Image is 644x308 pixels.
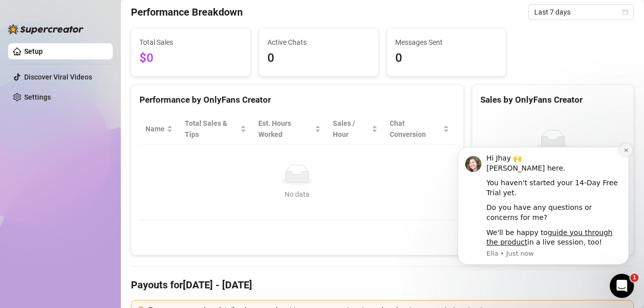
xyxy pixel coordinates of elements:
img: logo-BBDzfeDw.svg [8,24,84,34]
div: Performance by OnlyFans Creator [139,93,455,107]
span: 1 [630,274,638,282]
div: No data [150,189,445,200]
th: Total Sales & Tips [179,114,252,144]
span: Total Sales [139,37,242,48]
span: Name [146,123,165,134]
iframe: Intercom notifications message [443,138,644,271]
h4: Payouts for [DATE] - [DATE] [131,278,634,292]
th: Name [139,114,179,144]
th: Chat Conversion [384,114,455,144]
span: calendar [622,9,628,15]
span: Last 7 days [534,5,628,20]
div: Est. Hours Worked [258,118,313,140]
h4: Performance Breakdown [131,5,243,19]
th: Sales / Hour [327,114,384,144]
a: Setup [24,47,43,55]
span: 0 [267,49,370,68]
span: Chat Conversion [390,118,441,140]
iframe: Intercom live chat [610,274,634,298]
span: Active Chats [267,37,370,48]
span: Sales / Hour [333,118,370,140]
a: Discover Viral Videos [24,73,92,81]
span: $0 [139,49,242,68]
span: 0 [395,49,498,68]
span: Total Sales & Tips [185,118,238,140]
div: Sales by OnlyFans Creator [480,93,625,107]
a: Settings [24,93,51,101]
span: Messages Sent [395,37,498,48]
